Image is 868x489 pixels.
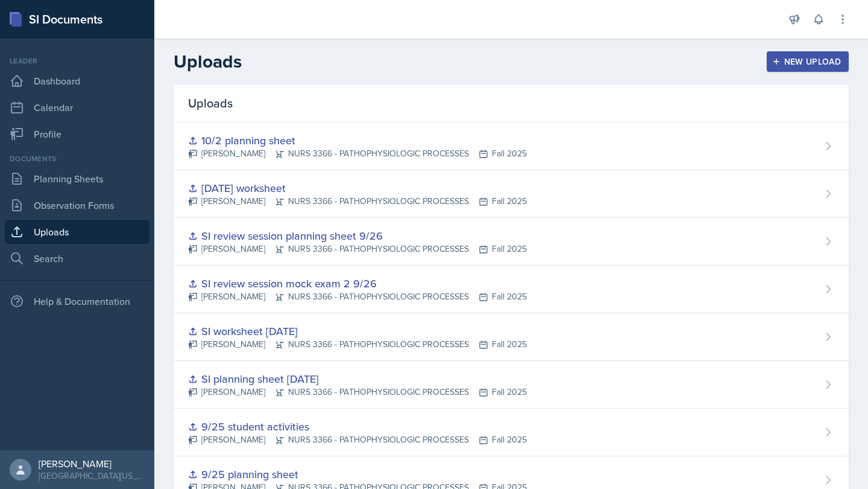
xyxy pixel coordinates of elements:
[5,220,149,244] a: Uploads
[188,433,527,446] div: [PERSON_NAME] NURS 3366 - PATHOPHYSIOLOGIC PROCESSES Fall 2025
[174,409,849,456] a: 9/25 student activities [PERSON_NAME]NURS 3366 - PATHOPHYSIOLOGIC PROCESSESFall 2025
[188,338,527,351] div: [PERSON_NAME] NURS 3366 - PATHOPHYSIOLOGIC PROCESSES Fall 2025
[174,313,849,361] a: SI worksheet [DATE] [PERSON_NAME]NURS 3366 - PATHOPHYSIOLOGIC PROCESSESFall 2025
[188,147,527,160] div: [PERSON_NAME] NURS 3366 - PATHOPHYSIOLOGIC PROCESSES Fall 2025
[5,246,149,270] a: Search
[188,228,527,244] div: SI review session planning sheet 9/26
[775,57,841,66] div: New Upload
[5,95,149,120] a: Calendar
[5,167,149,191] a: Planning Sheets
[174,361,849,409] a: SI planning sheet [DATE] [PERSON_NAME]NURS 3366 - PATHOPHYSIOLOGIC PROCESSESFall 2025
[188,323,527,339] div: SI worksheet [DATE]
[188,290,527,303] div: [PERSON_NAME] NURS 3366 - PATHOPHYSIOLOGIC PROCESSES Fall 2025
[174,266,849,313] a: SI review session mock exam 2 9/26 [PERSON_NAME]NURS 3366 - PATHOPHYSIOLOGIC PROCESSESFall 2025
[39,470,145,482] div: [GEOGRAPHIC_DATA][US_STATE]
[5,289,149,313] div: Help & Documentation
[188,386,527,398] div: [PERSON_NAME] NURS 3366 - PATHOPHYSIOLOGIC PROCESSES Fall 2025
[174,218,849,266] a: SI review session planning sheet 9/26 [PERSON_NAME]NURS 3366 - PATHOPHYSIOLOGIC PROCESSESFall 2025
[188,243,527,255] div: [PERSON_NAME] NURS 3366 - PATHOPHYSIOLOGIC PROCESSES Fall 2025
[5,56,149,66] div: Leader
[5,122,149,146] a: Profile
[188,132,527,149] div: 10/2 planning sheet
[174,51,242,72] h2: Uploads
[174,123,849,170] a: 10/2 planning sheet [PERSON_NAME]NURS 3366 - PATHOPHYSIOLOGIC PROCESSESFall 2025
[188,195,527,208] div: [PERSON_NAME] NURS 3366 - PATHOPHYSIOLOGIC PROCESSES Fall 2025
[5,69,149,93] a: Dashboard
[188,180,527,196] div: [DATE] worksheet
[188,466,527,482] div: 9/25 planning sheet
[188,418,527,435] div: 9/25 student activities
[188,371,527,387] div: SI planning sheet [DATE]
[174,170,849,218] a: [DATE] worksheet [PERSON_NAME]NURS 3366 - PATHOPHYSIOLOGIC PROCESSESFall 2025
[767,51,849,72] button: New Upload
[174,85,849,123] div: Uploads
[5,153,149,164] div: Documents
[5,193,149,217] a: Observation Forms
[39,458,145,470] div: [PERSON_NAME]
[188,275,527,292] div: SI review session mock exam 2 9/26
